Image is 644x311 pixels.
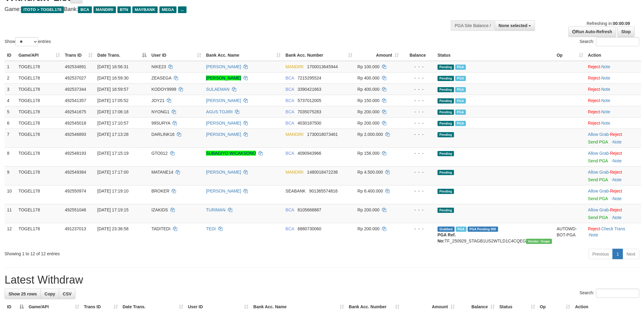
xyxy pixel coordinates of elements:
div: Showing 1 to 12 of 12 entries [5,248,264,257]
a: Reject [588,109,600,114]
span: Copy 6880730060 to clipboard [298,226,321,231]
span: Rp 200.000 [358,109,380,114]
span: 492537027 [65,76,86,80]
span: Rp 2.000.000 [358,132,383,137]
span: BCA [285,98,294,103]
span: Copy 7215295524 to clipboard [298,76,321,80]
td: TOGEL178 [16,185,62,204]
span: MEGA [159,6,177,13]
span: Pending [438,151,454,156]
span: None selected [499,23,528,28]
a: Send PGA [588,140,608,144]
td: TOGEL178 [16,61,62,72]
span: NYONG1 [152,109,170,114]
a: Reject [610,151,622,156]
a: Reject [588,98,600,103]
span: Copy 4030187500 to clipboard [298,121,321,125]
a: Allow Grab [588,207,609,212]
span: JOY21 [152,98,165,103]
span: 492549384 [65,170,86,175]
span: BROKER [152,189,170,193]
div: PGA Site Balance / [451,20,495,31]
a: 1 [613,249,623,259]
span: 492541357 [65,98,86,103]
span: [DATE] 23:36:58 [97,226,128,231]
td: 7 [5,129,16,147]
a: Note [589,232,598,237]
span: 491237013 [65,226,86,231]
td: TOGEL178 [16,117,62,129]
span: · [588,207,610,212]
span: ZEASEGA [152,76,171,80]
span: Copy 5737012005 to clipboard [298,98,321,103]
a: Reject [588,76,600,80]
td: · [586,166,641,185]
span: NIKE23 [152,64,166,69]
span: ... [178,6,186,13]
span: Copy [44,292,55,296]
div: - - - [404,120,433,126]
span: [DATE] 17:17:00 [97,170,128,175]
a: Show 25 rows [5,289,41,299]
span: Pending [438,76,454,81]
td: TOGEL178 [16,204,62,223]
td: · [586,106,641,117]
span: MAYBANK [132,6,158,13]
span: Copy 7035075283 to clipboard [298,109,321,114]
a: Note [601,87,611,92]
td: 5 [5,106,16,117]
b: PGA Ref. No: [438,232,456,243]
span: GTO012 [152,151,168,156]
td: · [586,61,641,72]
span: Rp 400.000 [358,76,380,80]
td: TF_250929_STAGB1US2WTLD1C4CQEG [435,223,555,246]
select: Showentries [15,37,38,46]
span: Rp 4.500.000 [358,170,383,175]
td: · [586,147,641,166]
td: TOGEL178 [16,147,62,166]
a: Note [601,98,611,103]
label: Search: [580,289,639,298]
div: - - - [404,150,433,156]
span: SEABANK [285,189,306,193]
span: [DATE] 17:13:28 [97,132,128,137]
td: TOGEL178 [16,106,62,117]
span: MANDIRI [93,6,116,13]
span: [DATE] 17:05:52 [97,98,128,103]
span: Pending [438,65,454,70]
span: BCA [285,226,294,231]
td: 2 [5,72,16,83]
td: · [586,83,641,95]
span: 492545018 [65,121,86,125]
span: 492534891 [65,64,86,69]
span: Pending [438,170,454,175]
div: - - - [404,226,433,232]
span: 492546893 [65,132,86,137]
td: AUTOWD-BOT-PGA [555,223,586,246]
a: [PERSON_NAME] [206,132,241,137]
span: Rp 400.000 [358,87,380,92]
a: Allow Grab [588,189,609,193]
td: 4 [5,95,16,106]
th: Balance [401,50,435,61]
span: Marked by bilcs1 [455,87,466,92]
span: Grabbed [438,227,455,232]
span: Rp 200.000 [358,207,380,212]
span: · [588,151,610,156]
h1: Latest Withdraw [5,274,639,286]
span: Marked by bilcs1 [455,110,466,115]
td: TOGEL178 [16,83,62,95]
a: Previous [589,249,613,259]
span: Vendor URL: https://settle31.1velocity.biz [526,239,552,244]
input: Search: [596,37,639,46]
a: Reject [610,170,622,175]
a: [PERSON_NAME] [206,76,241,80]
a: [PERSON_NAME] [206,121,241,125]
span: IZAKIDS [152,207,168,212]
a: Allow Grab [588,132,609,137]
span: [DATE] 17:10:57 [97,121,128,125]
span: · [588,189,610,193]
a: [PERSON_NAME] [206,98,241,103]
a: TURIMAN [206,207,226,212]
label: Search: [580,37,639,46]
